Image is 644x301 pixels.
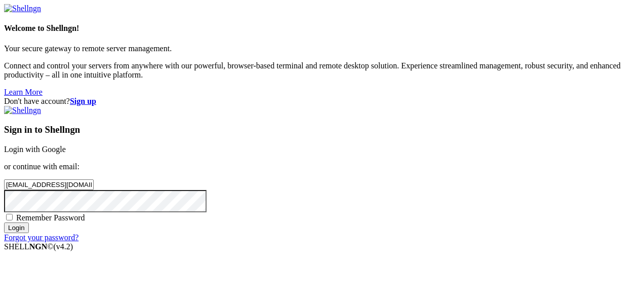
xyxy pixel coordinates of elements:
[4,4,41,13] img: Shellngn
[54,242,73,251] span: 4.2.0
[4,88,43,96] a: Learn More
[70,97,96,105] a: Sign up
[4,233,78,242] a: Forgot your password?
[4,242,73,251] span: SHELL ©
[16,213,85,222] span: Remember Password
[4,222,29,233] input: Login
[4,162,640,171] p: or continue with email:
[4,179,94,190] input: Email address
[4,24,640,33] h4: Welcome to Shellngn!
[4,145,66,154] a: Login with Google
[6,214,13,220] input: Remember Password
[4,61,640,80] p: Connect and control your servers from anywhere with our powerful, browser-based terminal and remo...
[4,124,640,135] h3: Sign in to Shellngn
[4,106,41,115] img: Shellngn
[4,44,640,53] p: Your secure gateway to remote server management.
[29,242,48,251] b: NGN
[4,97,640,106] div: Don't have account?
